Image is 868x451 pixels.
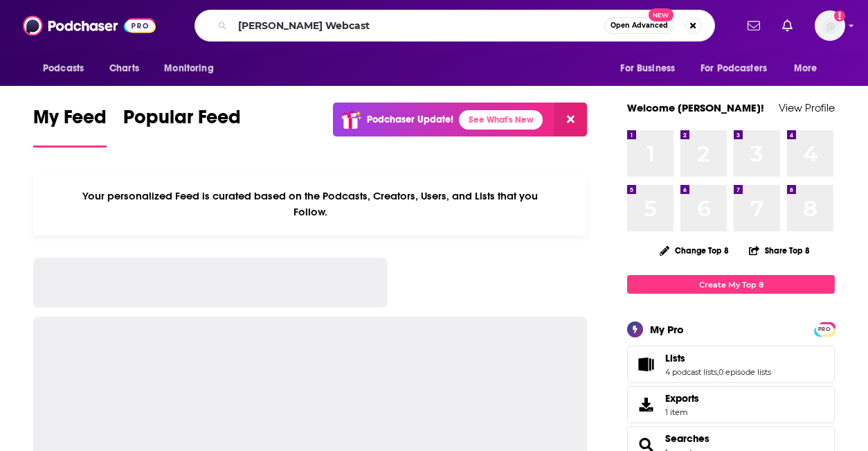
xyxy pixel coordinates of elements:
button: open menu [611,55,692,82]
span: For Business [620,59,675,78]
a: Exports [627,386,835,423]
img: Podchaser - Follow, Share and Rate Podcasts [23,12,156,39]
span: Charts [109,59,139,78]
a: See What's New [459,110,543,130]
button: open menu [154,55,231,82]
a: 0 episode lists [718,367,771,377]
a: Lists [632,355,660,374]
a: PRO [816,324,833,334]
span: Exports [632,395,660,414]
a: Searches [665,432,709,445]
span: Lists [665,352,685,364]
div: Search podcasts, credits, & more... [195,10,715,42]
a: Create My Top 8 [627,275,835,294]
span: , [717,367,718,377]
span: 1 item [665,407,699,417]
button: open menu [33,55,102,82]
div: My Pro [650,323,684,336]
a: Welcome [PERSON_NAME]! [627,101,764,114]
a: Show notifications dropdown [777,14,798,37]
span: Logged in as gmalloy [815,10,845,41]
span: New [649,8,673,21]
button: open menu [691,55,787,82]
div: Your personalized Feed is curated based on the Podcasts, Creators, Users, and Lists that you Follow. [33,173,587,236]
a: Popular Feed [123,105,241,148]
a: View Profile [779,101,835,114]
a: 4 podcast lists [665,367,717,377]
button: open menu [784,55,835,82]
button: Change Top 8 [651,242,737,259]
a: Charts [100,55,147,82]
span: Popular Feed [123,105,241,137]
a: Lists [665,352,771,364]
a: My Feed [33,105,107,148]
span: Exports [665,392,699,405]
button: Open AdvancedNew [604,17,674,34]
svg: Add a profile image [834,10,845,21]
span: Monitoring [164,59,213,78]
p: Podchaser Update! [367,114,453,125]
span: For Podcasters [700,59,767,78]
span: More [794,59,817,78]
span: PRO [816,324,833,335]
button: Show profile menu [815,10,845,41]
span: My Feed [33,105,107,137]
img: User Profile [815,10,845,41]
button: Share Top 8 [748,237,811,264]
span: Lists [627,346,835,383]
span: Open Advanced [611,22,668,29]
a: Show notifications dropdown [742,14,766,37]
span: Podcasts [43,59,84,78]
input: Search podcasts, credits, & more... [233,15,604,37]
